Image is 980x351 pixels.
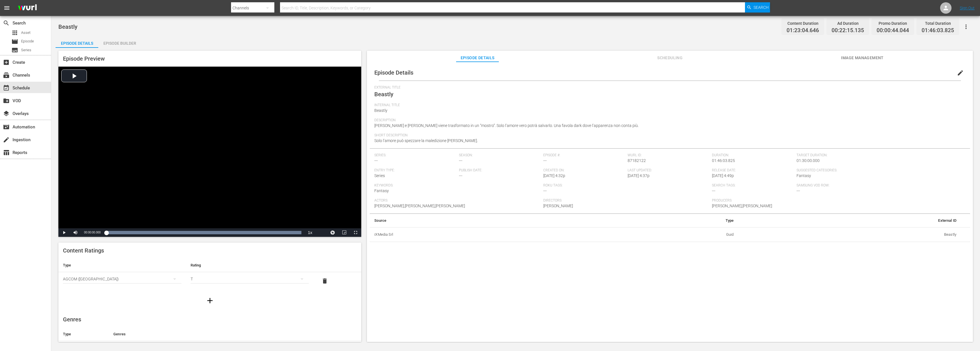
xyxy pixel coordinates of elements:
[543,153,625,158] span: Episode #:
[58,258,361,290] table: simple table
[374,108,387,113] span: Beastly
[98,36,141,50] div: Episode Builder
[459,158,462,163] span: ---
[374,198,540,203] span: Actors
[712,198,878,203] span: Producers
[738,214,961,227] th: External ID
[370,227,597,242] th: iXMedia Srl
[63,271,181,287] div: AGCOM ([GEOGRAPHIC_DATA])
[3,20,10,26] span: Search
[56,36,98,50] div: Episode Details
[350,228,361,237] button: Fullscreen
[374,153,456,158] span: Series:
[3,72,10,79] span: Channels
[370,214,970,242] table: simple table
[877,27,909,34] span: 00:00:44.044
[109,327,328,341] th: Genres
[3,59,10,66] span: Create
[712,168,793,173] span: Release Date:
[374,168,456,173] span: Entry Type:
[456,54,499,61] span: Episode Details
[738,227,961,242] td: Beastly
[58,258,186,272] th: Type
[14,1,41,15] img: ans4CAIJ8jUAAAAAAAAAAAAAAAAAAAAAAAAgQb4GAAAAAAAAAAAAAAAAAAAAAAAAJMjXAAAAAAAAAAAAAAAAAAAAAAAAgAT5G...
[797,183,878,188] span: Samsung VOD Row:
[374,183,540,188] span: Keywords:
[543,173,565,178] span: [DATE] 4:32p
[70,228,81,237] button: Mute
[321,278,328,284] span: delete
[712,173,734,178] span: [DATE] 4:49p
[327,228,338,237] button: Jump To Time
[960,6,975,10] a: Sign Out
[374,173,385,178] span: Series
[712,153,793,158] span: Duration:
[21,38,34,44] span: Episode
[374,188,389,193] span: Fantasy
[712,158,735,163] span: 01:46:03.825
[63,55,105,62] span: Episode Preview
[712,188,715,193] span: ---
[3,85,10,91] span: Schedule
[543,204,573,208] span: [PERSON_NAME]
[63,316,81,323] span: Genres
[954,66,967,80] button: edit
[459,153,540,158] span: Season:
[58,23,77,30] span: Beastly
[628,158,646,163] span: 87182122
[21,30,30,36] span: Asset
[58,67,361,237] div: Video Player
[628,168,709,173] span: Last Updated:
[3,124,10,130] span: Automation
[922,19,954,27] div: Total Duration
[374,133,963,138] span: Short Description
[58,228,70,237] button: Play
[787,19,819,27] div: Content Duration
[3,97,10,104] span: VOD
[754,2,769,13] span: Search
[84,231,101,234] span: 00:00:00.000
[797,158,820,163] span: 01:30:00.000
[3,5,10,11] span: menu
[191,271,309,287] div: T
[374,118,963,123] span: Description
[3,136,10,143] span: Ingestion
[841,54,884,61] span: Image Management
[459,168,540,173] span: Publish Date:
[597,214,738,227] th: Type
[3,149,10,156] span: Reports
[338,228,350,237] button: Picture-in-Picture
[56,36,98,48] button: Episode Details
[63,247,104,254] span: Content Ratings
[832,27,864,34] span: 00:22:15.135
[11,38,18,45] span: Episode
[543,158,547,163] span: ---
[797,173,811,178] span: Fantasy
[370,214,597,227] th: Source
[797,168,963,173] span: Suggested Categories:
[374,138,478,143] span: Solo l’amore può spezzare la maledizione [PERSON_NAME].
[797,188,800,193] span: ---
[374,103,963,108] span: Internal Title
[832,19,864,27] div: Ad Duration
[318,274,332,288] button: delete
[11,29,18,36] span: Asset
[11,47,18,54] span: Series
[543,183,709,188] span: Roku Tags:
[597,227,738,242] td: Guid
[304,228,316,237] button: Playback Rate
[543,188,547,193] span: ---
[58,327,109,341] th: Type
[459,173,462,178] span: ---
[3,110,10,117] span: Overlays
[797,153,963,158] span: Target Duration:
[922,27,954,34] span: 01:46:03.825
[745,2,770,13] button: Search
[21,47,31,53] span: Series
[374,123,639,128] span: [PERSON_NAME] e [PERSON_NAME] viene trasformato in un “mostro”. Solo l’amore vero potrà salvarlo....
[712,183,793,188] span: Search Tags:
[787,27,819,34] span: 01:23:04.646
[98,36,141,48] button: Episode Builder
[106,231,301,234] div: Progress Bar
[374,204,465,208] span: [PERSON_NAME],[PERSON_NAME],[PERSON_NAME]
